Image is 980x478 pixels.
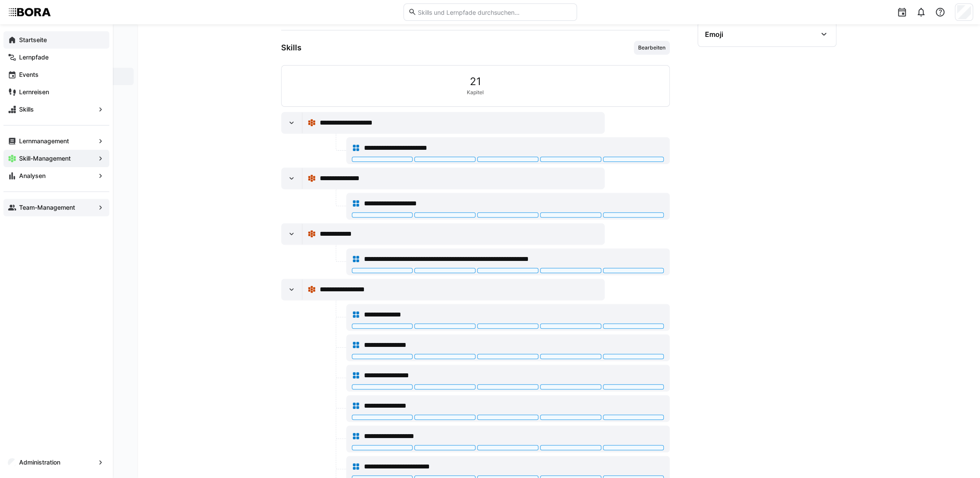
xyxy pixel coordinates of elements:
[281,43,302,53] h3: Skills
[467,89,484,96] span: Kapitel
[416,8,572,16] input: Skills und Lernpfade durchsuchen…
[634,41,670,55] button: Bearbeiten
[470,76,481,87] span: 21
[637,44,666,51] span: Bearbeiten
[705,30,723,39] div: Emoji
